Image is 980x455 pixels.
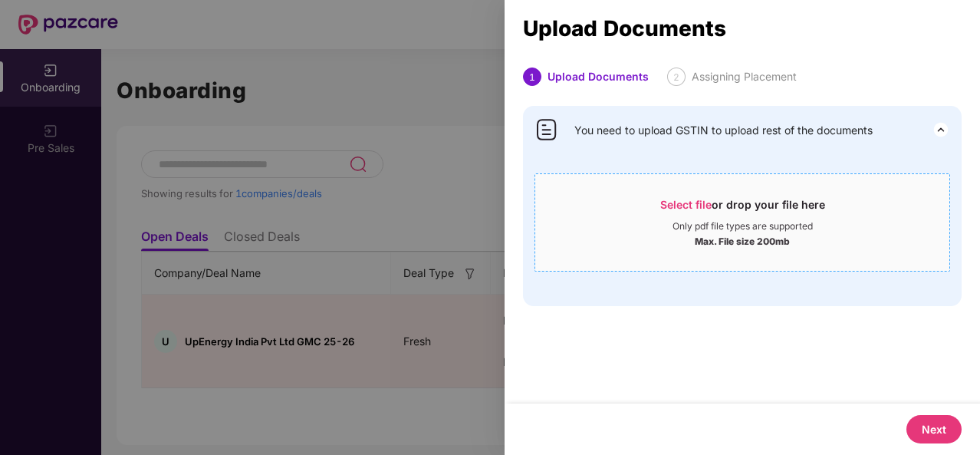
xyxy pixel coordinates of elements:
div: or drop your file here [660,197,825,220]
span: 2 [673,71,679,83]
span: You need to upload GSTIN to upload rest of the documents [574,122,873,139]
div: Max. File size 200mb [695,232,790,248]
div: Upload Documents [548,68,649,86]
span: 1 [529,71,535,83]
img: svg+xml;base64,PHN2ZyB4bWxucz0iaHR0cDovL3d3dy53My5vcmcvMjAwMC9zdmciIHdpZHRoPSI0MCIgaGVpZ2h0PSI0MC... [534,117,559,142]
div: Only pdf file types are supported [673,220,813,232]
div: Upload Documents [523,20,962,37]
span: Select file [660,198,712,211]
span: Select fileor drop your file hereOnly pdf file types are supportedMax. File size 200mb [535,186,949,259]
div: Assigning Placement [692,68,797,86]
button: Next [906,415,962,443]
img: svg+xml;base64,PHN2ZyB3aWR0aD0iMjQiIGhlaWdodD0iMjQiIHZpZXdCb3g9IjAgMCAyNCAyNCIgZmlsbD0ibm9uZSIgeG... [932,120,950,139]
